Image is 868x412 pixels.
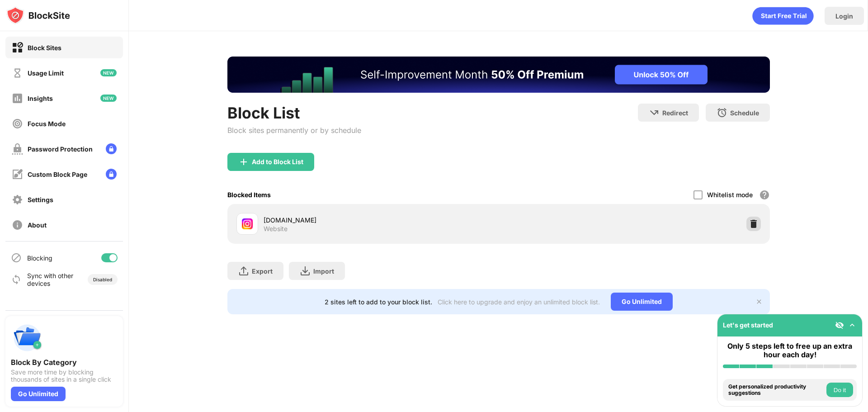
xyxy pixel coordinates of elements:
div: Let's get started [723,321,773,329]
div: 2 sites left to add to your block list. [325,298,432,306]
div: Import [313,267,334,275]
div: Block sites permanently or by schedule [227,126,361,135]
button: Do it [826,383,853,397]
div: Go Unlimited [611,293,673,311]
div: Save more time by blocking thousands of sites in a single click [11,369,118,383]
img: block-on.svg [12,42,23,53]
div: Get personalized productivity suggestions [728,384,824,397]
div: Block By Category [11,358,118,367]
div: Block Sites [28,44,61,52]
img: sync-icon.svg [11,274,22,285]
img: logo-blocksite.svg [6,6,70,24]
img: lock-menu.svg [106,169,117,180]
div: Disabled [93,277,112,282]
img: lock-menu.svg [106,143,117,154]
img: favicons [242,218,253,229]
div: Focus Mode [28,120,66,128]
div: [DOMAIN_NAME] [264,215,499,225]
div: Sync with other devices [27,272,74,287]
div: Export [252,267,273,275]
iframe: Banner [227,57,770,93]
img: focus-off.svg [12,118,23,129]
img: eye-not-visible.svg [835,321,844,330]
div: animation [752,7,814,25]
img: push-categories.svg [11,322,43,354]
img: customize-block-page-off.svg [12,169,23,180]
img: new-icon.svg [100,95,117,102]
div: Custom Block Page [28,170,87,178]
img: settings-off.svg [12,194,23,205]
div: Usage Limit [28,69,64,77]
div: Whitelist mode [707,191,753,199]
div: Blocked Items [227,191,271,199]
div: Blocking [27,254,52,262]
div: Click here to upgrade and enjoy an unlimited block list. [438,298,600,306]
img: time-usage-off.svg [12,67,23,79]
div: Only 5 steps left to free up an extra hour each day! [723,342,857,359]
div: Password Protection [28,145,93,153]
div: Block List [227,104,361,122]
div: Insights [28,95,53,102]
div: Settings [28,196,53,204]
img: blocking-icon.svg [11,252,22,263]
img: insights-off.svg [12,93,23,104]
img: x-button.svg [755,298,763,305]
img: password-protection-off.svg [12,143,23,155]
img: new-icon.svg [100,69,117,76]
div: Login [835,12,853,20]
div: Website [264,225,288,233]
img: omni-setup-toggle.svg [848,321,857,330]
img: about-off.svg [12,219,23,231]
div: Go Unlimited [11,387,66,401]
div: Add to Block List [252,158,303,166]
div: Redirect [662,109,688,117]
div: About [28,221,47,229]
div: Schedule [730,109,759,117]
